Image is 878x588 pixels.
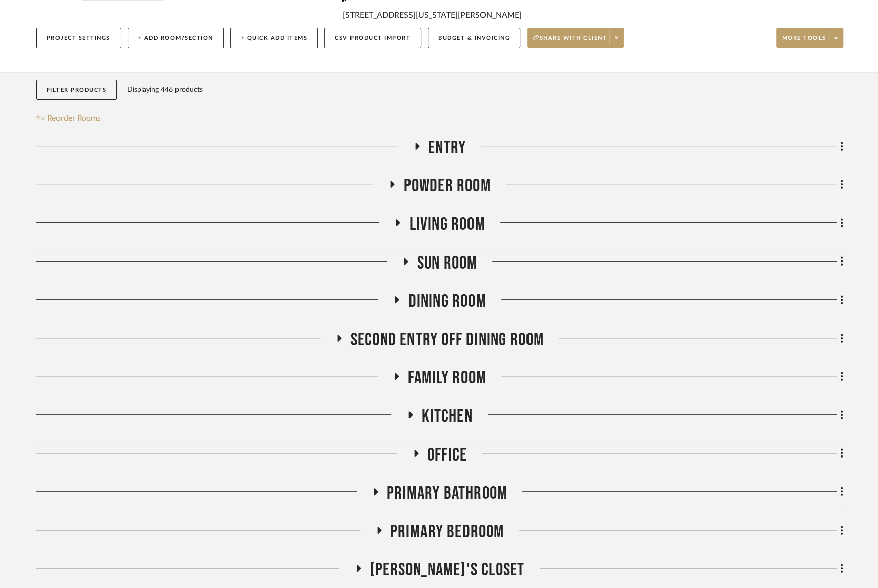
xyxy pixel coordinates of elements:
span: Primary Bedroom [390,521,504,543]
div: Displaying 446 products [127,80,203,100]
button: Project Settings [36,28,121,48]
span: Second Entry Off Dining Room [350,329,544,351]
button: + Quick Add Items [230,28,318,48]
span: Entry [428,137,466,159]
span: Primary Bathroom [387,483,507,504]
div: [STREET_ADDRESS][US_STATE][PERSON_NAME] [343,9,522,21]
span: Powder Room [403,175,490,197]
button: CSV Product Import [324,28,421,48]
span: Kitchen [422,406,472,427]
span: Dining Room [408,291,486,312]
span: More tools [782,34,826,49]
span: Living Room [409,214,485,235]
button: Share with client [527,28,624,48]
span: Family Room [408,367,486,389]
button: Reorder Rooms [36,112,101,124]
button: More tools [776,28,843,48]
span: Sun Room [417,252,478,274]
span: Share with client [533,34,607,49]
span: Reorder Rooms [47,112,101,124]
span: [PERSON_NAME]'s Closet [370,559,524,581]
button: + Add Room/Section [128,28,224,48]
button: Filter Products [36,80,118,100]
button: Budget & Invoicing [428,28,520,48]
span: Office [427,444,467,466]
